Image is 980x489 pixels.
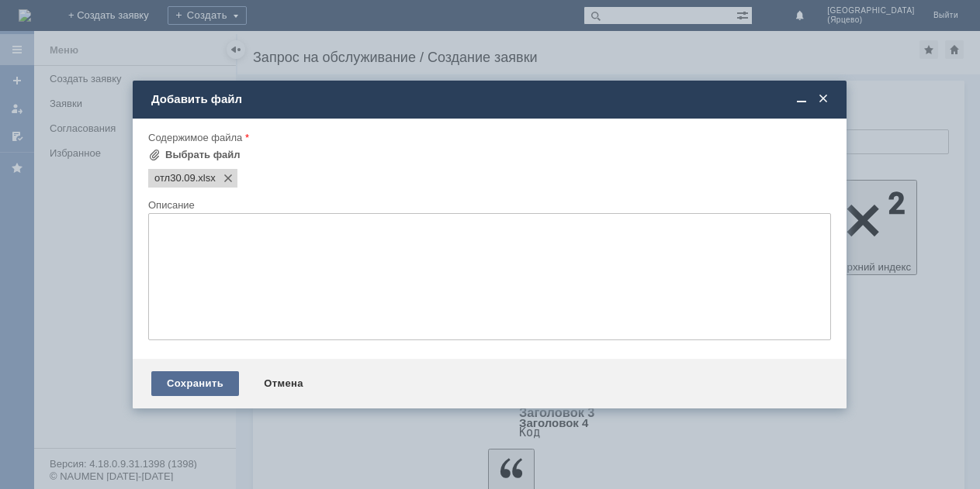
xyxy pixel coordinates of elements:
span: Закрыть [816,92,831,106]
div: Описание [148,200,828,210]
span: отл30.09.xlsx [154,172,196,184]
div: Добавить файл [151,92,831,106]
div: Содержимое файла [148,133,828,143]
div: Выбрать файл [165,149,241,161]
span: отл30.09.xlsx [196,172,216,184]
span: Свернуть (Ctrl + M) [794,92,809,106]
